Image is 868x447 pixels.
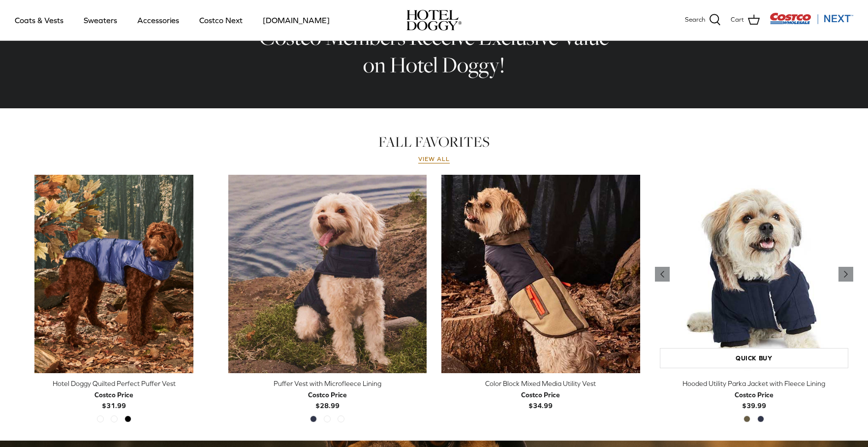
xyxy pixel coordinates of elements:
[94,389,133,410] b: $31.99
[731,14,760,27] a: Cart
[308,389,347,410] b: $28.99
[770,12,853,25] img: Costco Next
[75,3,126,37] a: Sweaters
[190,3,251,37] a: Costco Next
[441,378,640,389] div: Color Block Mixed Media Utility Vest
[228,378,427,389] div: Puffer Vest with Microfleece Lining
[521,389,560,400] div: Costco Price
[15,175,214,374] a: Hotel Doggy Quilted Perfect Puffer Vest
[441,378,640,411] a: Color Block Mixed Media Utility Vest Costco Price$34.99
[406,10,462,31] img: hoteldoggycom
[660,348,849,368] a: Quick buy
[254,3,339,37] a: [DOMAIN_NAME]
[94,389,133,400] div: Costco Price
[406,10,462,31] a: hoteldoggy.com hoteldoggycom
[735,389,774,410] b: $39.99
[378,132,490,152] a: FALL FAVORITES
[15,378,214,389] div: Hotel Doggy Quilted Perfect Puffer Vest
[655,267,670,282] a: Previous
[685,14,721,27] a: Search
[770,19,853,26] a: Visit Costco Next
[308,389,347,400] div: Costco Price
[685,15,705,25] span: Search
[6,3,72,37] a: Coats & Vests
[228,175,427,374] a: Puffer Vest with Microfleece Lining
[441,175,640,374] a: Color Block Mixed Media Utility Vest
[418,156,450,163] a: View all
[521,389,560,410] b: $34.99
[252,24,616,79] h2: Costco Members Receive Exclusive Value on Hotel Doggy!
[735,389,774,400] div: Costco Price
[441,175,640,374] img: tan dog wearing a blue & brown vest
[838,267,853,282] a: Previous
[731,15,744,25] span: Cart
[15,378,214,411] a: Hotel Doggy Quilted Perfect Puffer Vest Costco Price$31.99
[655,175,854,374] a: Hooded Utility Parka Jacket with Fleece Lining
[128,3,188,37] a: Accessories
[655,378,854,411] a: Hooded Utility Parka Jacket with Fleece Lining Costco Price$39.99
[655,378,854,389] div: Hooded Utility Parka Jacket with Fleece Lining
[228,378,427,411] a: Puffer Vest with Microfleece Lining Costco Price$28.99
